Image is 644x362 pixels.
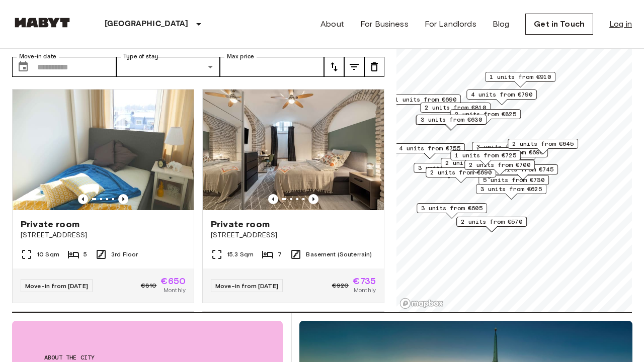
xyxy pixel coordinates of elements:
[455,110,516,119] span: 2 units from €825
[399,298,444,309] a: Mapbox logo
[202,89,384,303] a: Marketing picture of unit DE-02-004-006-05HFPrevious imagePrevious imagePrivate room[STREET_ADDRE...
[141,281,157,290] span: €810
[416,115,486,131] div: Map marker
[477,147,548,163] div: Map marker
[485,72,555,87] div: Map marker
[227,52,254,61] label: Max price
[123,52,158,61] label: Type of stay
[525,14,593,35] a: Get in Touch
[609,18,632,30] a: Log in
[215,282,278,290] span: Move-in from [DATE]
[416,115,487,130] div: Map marker
[492,165,553,174] span: 3 units from €745
[21,218,79,230] span: Private room
[278,250,282,259] span: 7
[490,72,551,81] span: 1 units from €910
[84,250,87,259] span: 5
[12,18,72,28] img: Habyt
[420,103,491,118] div: Map marker
[360,18,409,30] a: For Business
[508,139,578,154] div: Map marker
[399,144,460,153] span: 4 units from €755
[390,95,461,110] div: Map marker
[394,143,465,159] div: Map marker
[456,217,527,232] div: Map marker
[441,158,511,173] div: Map marker
[478,175,549,191] div: Map marker
[78,194,88,204] button: Previous image
[306,250,372,259] span: Basement (Souterrain)
[268,194,278,204] button: Previous image
[426,167,496,183] div: Map marker
[211,230,376,240] span: [STREET_ADDRESS]
[465,150,535,165] div: Map marker
[483,175,544,185] span: 5 units from €730
[19,52,56,61] label: Move-in date
[227,250,254,259] span: 15.3 Sqm
[476,142,538,151] span: 3 units from €800
[469,160,530,169] span: 2 units from €700
[450,150,521,166] div: Map marker
[425,103,486,112] span: 2 units from €810
[13,57,33,77] button: Choose date
[430,168,492,177] span: 2 units from €690
[482,148,543,157] span: 6 units from €690
[414,163,484,178] div: Map marker
[21,230,186,240] span: [STREET_ADDRESS]
[418,163,479,172] span: 3 units from €785
[111,250,138,259] span: 3rd Floor
[332,281,349,290] span: €920
[421,115,482,124] span: 3 units from €630
[203,89,384,210] img: Marketing picture of unit DE-02-004-006-05HF
[480,185,542,194] span: 3 units from €625
[37,250,59,259] span: 10 Sqm
[13,89,194,210] img: Marketing picture of unit DE-02-011-001-01HF
[320,18,344,30] a: About
[471,90,532,99] span: 4 units from €790
[464,160,535,175] div: Map marker
[160,277,186,286] span: €650
[445,158,507,167] span: 2 units from €925
[25,282,88,290] span: Move-in from [DATE]
[425,18,476,30] a: For Landlords
[421,204,482,213] span: 3 units from €605
[472,142,542,157] div: Map marker
[12,89,194,303] a: Marketing picture of unit DE-02-011-001-01HFPrevious imagePrevious imagePrivate room[STREET_ADDRE...
[450,109,521,125] div: Map marker
[118,194,128,204] button: Previous image
[308,194,318,204] button: Previous image
[417,203,487,219] div: Map marker
[164,286,186,295] span: Monthly
[364,57,384,77] button: tune
[44,353,251,362] span: About the city
[466,89,537,105] div: Map marker
[476,184,546,200] div: Map marker
[105,18,189,30] p: [GEOGRAPHIC_DATA]
[324,57,344,77] button: tune
[211,218,270,230] span: Private room
[512,139,574,148] span: 2 units from €645
[354,286,376,295] span: Monthly
[344,57,364,77] button: tune
[461,217,522,226] span: 2 units from €570
[455,151,516,160] span: 1 units from €725
[493,18,510,30] a: Blog
[395,95,456,104] span: 1 units from €690
[353,277,376,286] span: €735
